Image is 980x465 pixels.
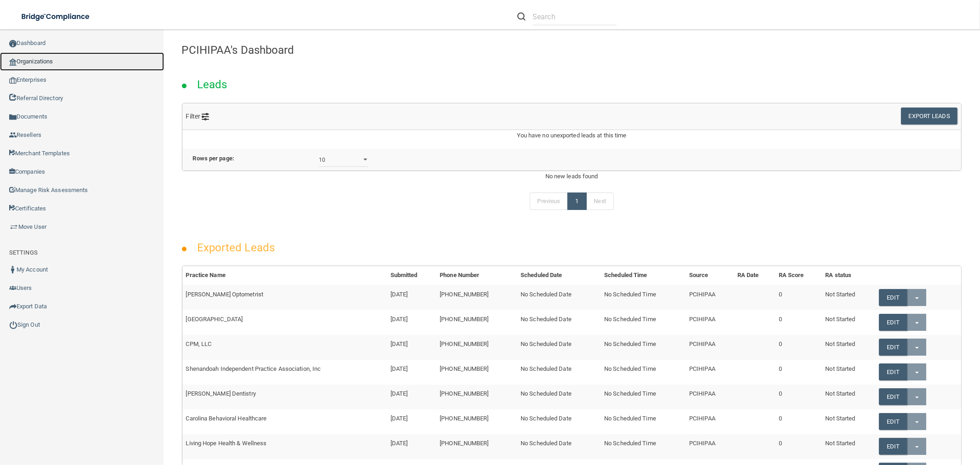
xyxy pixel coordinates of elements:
th: Submitted [387,266,436,285]
img: ic_reseller.de258add.png [9,131,17,139]
th: RA status [822,266,876,285]
td: No Scheduled Time [600,285,685,310]
th: Scheduled Date [517,266,600,285]
td: 0 [775,360,822,385]
td: No Scheduled Date [517,310,600,335]
img: icon-documents.8dae5593.png [9,113,17,121]
button: Export Leads [901,108,957,125]
h2: Leads [188,72,237,97]
a: Previous [530,193,568,210]
a: Edit [879,289,907,306]
td: PCIHIPAA [685,285,734,310]
label: SETTINGS [9,247,38,258]
td: No Scheduled Date [517,335,600,360]
img: briefcase.64adab9b.png [9,222,18,232]
a: Edit [879,363,907,380]
td: [DATE] [387,285,436,310]
td: [PERSON_NAME] Optometrist [182,285,387,310]
td: 0 [775,434,822,459]
td: PCIHIPAA [685,385,734,409]
td: PCIHIPAA [685,335,734,360]
td: No Scheduled Date [517,385,600,409]
td: 0 [775,310,822,335]
a: Edit [879,413,907,430]
td: PCIHIPAA [685,434,734,459]
td: CPM, LLC [182,335,387,360]
td: [PHONE_NUMBER] [436,385,517,409]
td: [DATE] [387,360,436,385]
span: Filter [186,113,210,120]
a: Edit [879,339,907,356]
td: [GEOGRAPHIC_DATA] [182,310,387,335]
td: [PHONE_NUMBER] [436,360,517,385]
td: [PHONE_NUMBER] [436,434,517,459]
img: ic-search.3b580494.png [517,12,526,21]
td: [PHONE_NUMBER] [436,335,517,360]
img: ic_user_dark.df1a06c3.png [9,266,17,273]
td: Not Started [822,360,876,385]
td: 0 [775,285,822,310]
td: 0 [775,335,822,360]
td: Not Started [822,310,876,335]
td: [DATE] [387,385,436,409]
th: Practice Name [182,266,387,285]
td: Not Started [822,409,876,434]
h4: PCIHIPAA's Dashboard [182,44,962,56]
td: [DATE] [387,335,436,360]
th: RA Score [775,266,822,285]
td: 0 [775,409,822,434]
img: icon-users.e205127d.png [9,284,17,292]
img: organization-icon.f8decf85.png [9,58,17,66]
td: No Scheduled Time [600,360,685,385]
th: Source [685,266,734,285]
td: [PERSON_NAME] Dentistry [182,385,387,409]
td: [DATE] [387,409,436,434]
td: No Scheduled Date [517,285,600,310]
img: icon-filter@2x.21656d0b.png [202,113,209,120]
td: Not Started [822,335,876,360]
td: No Scheduled Date [517,409,600,434]
td: Not Started [822,385,876,409]
td: Living Hope Health & Wellness [182,434,387,459]
input: Search [532,8,617,25]
img: ic_dashboard_dark.d01f4a41.png [9,40,17,47]
td: Not Started [822,434,876,459]
img: ic_power_dark.7ecde6b1.png [9,321,17,329]
td: Shenandoah Independent Practice Association, Inc [182,360,387,385]
a: Edit [879,438,907,455]
td: [PHONE_NUMBER] [436,285,517,310]
td: PCIHIPAA [685,360,734,385]
td: No Scheduled Time [600,434,685,459]
td: PCIHIPAA [685,409,734,434]
td: Not Started [822,285,876,310]
td: Carolina Behavioral Healthcare [182,409,387,434]
td: [DATE] [387,310,436,335]
img: enterprise.0d942306.png [9,77,17,84]
td: No Scheduled Date [517,360,600,385]
img: icon-export.b9366987.png [9,303,17,310]
td: 0 [775,385,822,409]
td: [PHONE_NUMBER] [436,409,517,434]
td: No Scheduled Time [600,385,685,409]
td: PCIHIPAA [685,310,734,335]
th: Phone Number [436,266,517,285]
h2: Exported Leads [188,235,284,261]
div: You have no unexported leads at this time [182,130,962,148]
img: bridge_compliance_login_screen.278c3ca4.svg [14,7,98,26]
div: No new leads found [175,171,969,182]
th: RA Date [734,266,775,285]
td: No Scheduled Time [600,310,685,335]
a: Next [586,193,614,210]
td: No Scheduled Time [600,335,685,360]
td: No Scheduled Date [517,434,600,459]
td: No Scheduled Time [600,409,685,434]
a: Edit [879,388,907,405]
td: [PHONE_NUMBER] [436,310,517,335]
a: Edit [879,314,907,331]
td: [DATE] [387,434,436,459]
th: Scheduled Time [600,266,685,285]
b: Rows per page: [193,155,234,162]
a: 1 [567,193,586,210]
